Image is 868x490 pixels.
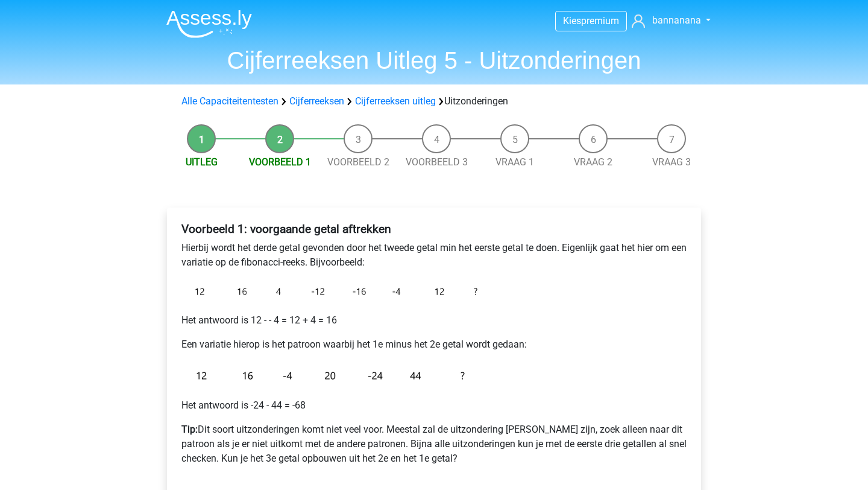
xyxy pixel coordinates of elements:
[627,13,711,28] a: bannanana
[181,222,391,236] b: Voorbeeld 1: voorgaande getal aftrekken
[355,95,436,107] a: Cijferreeksen uitleg
[652,14,701,26] span: bannanana
[181,424,198,435] b: Tip:
[406,156,468,168] a: Voorbeeld 3
[563,15,581,27] span: Kies
[181,398,687,413] p: Het antwoord is -24 - 44 = -68
[186,156,218,168] a: Uitleg
[327,156,389,168] a: Voorbeeld 2
[652,156,691,168] a: Vraag 3
[181,279,483,304] img: Exceptions_example_1.png
[181,313,687,328] p: Het antwoord is 12 - - 4 = 12 + 4 = 16
[181,241,687,270] p: Hierbij wordt het derde getal gevonden door het tweede getal min het eerste getal te doen. Eigenl...
[181,361,483,389] img: Exceptions_example1_2.png
[495,156,534,168] a: Vraag 1
[574,156,612,168] a: Vraag 2
[166,10,252,38] img: Assessly
[181,95,278,107] a: Alle Capaciteitentesten
[581,15,619,27] span: premium
[289,95,344,107] a: Cijferreeksen
[177,94,691,109] div: Uitzonderingen
[249,156,311,168] a: Voorbeeld 1
[181,422,687,466] p: Dit soort uitzonderingen komt niet veel voor. Meestal zal de uitzondering [PERSON_NAME] zijn, zoe...
[157,46,711,75] h1: Cijferreeksen Uitleg 5 - Uitzonderingen
[556,13,626,29] a: Kiespremium
[181,337,687,352] p: Een variatie hierop is het patroon waarbij het 1e minus het 2e getal wordt gedaan:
